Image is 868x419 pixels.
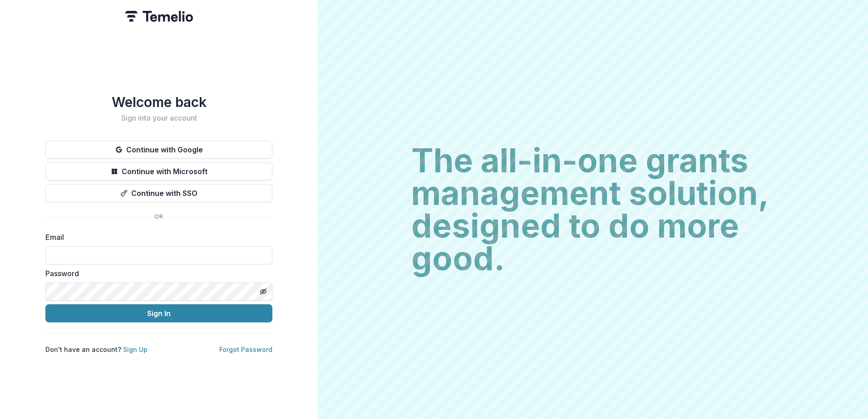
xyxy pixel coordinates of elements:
p: Don't have an account? [45,345,148,354]
a: Forgot Password [219,346,272,353]
label: Password [45,268,267,279]
button: Continue with Google [45,141,272,159]
h2: Sign into your account [45,114,272,122]
button: Sign In [45,304,272,322]
button: Continue with SSO [45,184,272,202]
h1: Welcome back [45,94,272,110]
a: Sign Up [123,346,148,353]
button: Continue with Microsoft [45,162,272,180]
label: Email [45,232,267,243]
img: Temelio [125,11,193,22]
button: Toggle password visibility [256,284,271,299]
